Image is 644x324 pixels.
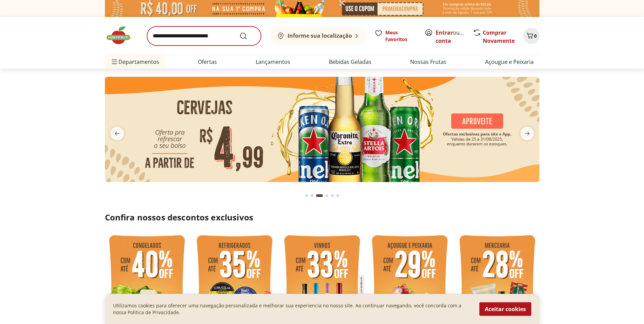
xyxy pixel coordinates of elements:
h2: Confira nossos descontos exclusivos [105,212,539,223]
a: Bebidas Geladas [329,58,371,66]
button: Current page from fs-carousel [315,187,324,204]
p: Utilizamos cookies para oferecer uma navegação personalizada e melhorar sua experiencia no nosso ... [113,302,471,316]
button: next [515,127,539,140]
span: Meus Favoritos [385,29,417,43]
span: 0 [534,33,537,39]
button: previous [105,127,129,140]
button: Go to page 1 from fs-carousel [304,187,309,204]
a: Criar conta [436,29,473,44]
b: Informe sua localização [288,32,352,39]
img: cervejas [105,77,539,182]
button: Informe sua localização [269,26,366,46]
button: Go to page 6 from fs-carousel [335,187,341,204]
a: Nossas Frutas [410,58,446,66]
button: Go to page 4 from fs-carousel [324,187,330,204]
span: Departamentos [110,54,159,70]
button: Carrinho [523,28,539,44]
a: Entrar [436,29,453,36]
button: Submit Search [239,32,256,40]
span: ou [436,29,466,45]
img: Hortifruti [105,25,139,46]
a: Meus Favoritos [374,29,417,43]
button: Aceitar cookies [479,302,531,316]
button: Go to page 2 from fs-carousel [309,187,315,204]
a: Lançamentos [256,58,290,66]
a: Comprar Novamente [483,29,515,44]
button: Menu [110,54,118,70]
a: Açougue e Peixaria [485,58,534,66]
input: search [147,26,261,46]
a: Ofertas [198,58,217,66]
button: Go to page 5 from fs-carousel [330,187,335,204]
